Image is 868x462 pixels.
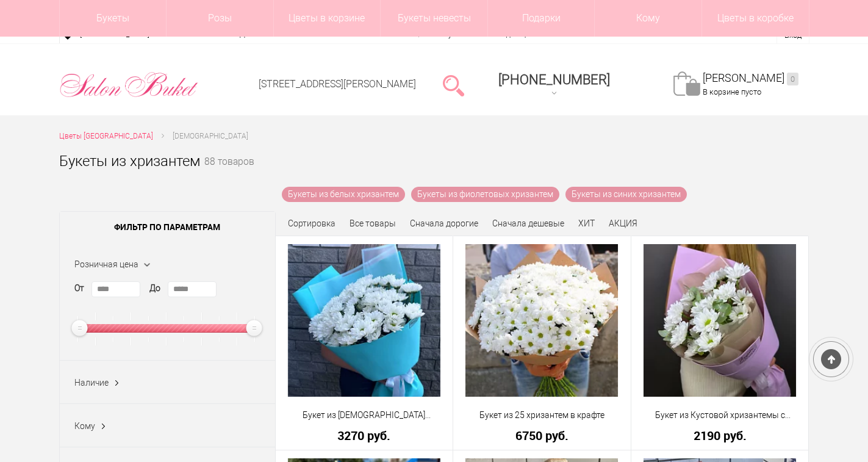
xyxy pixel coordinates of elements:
img: Цветы Нижний Новгород [59,69,199,101]
span: Фильтр по параметрам [60,212,275,242]
img: Букет из Кустовой хризантемы с Зеленью [644,244,796,397]
ins: 0 [787,73,798,85]
img: Букет из хризантем кустовых [288,244,440,397]
span: Цветы [GEOGRAPHIC_DATA] [59,132,153,140]
a: Все товары [350,218,396,228]
a: Сначала дешевые [492,218,564,228]
a: Букет из Кустовой хризантемы с [PERSON_NAME] [639,409,801,422]
label: До [149,282,160,295]
a: ХИТ [578,218,595,228]
span: Наличие [74,378,109,388]
a: [PERSON_NAME] [703,71,798,85]
a: Букеты из синих хризантем [565,187,687,202]
small: 88 товаров [204,157,254,187]
a: [PHONE_NUMBER] [491,68,617,103]
a: 6750 руб. [461,429,623,442]
span: Сортировка [288,218,335,228]
a: АКЦИЯ [609,218,637,228]
a: 3270 руб. [284,429,445,442]
span: В корзине пусто [703,87,761,96]
a: Цветы [GEOGRAPHIC_DATA] [59,130,153,143]
h1: Букеты из хризантем [59,150,201,172]
span: [PHONE_NUMBER] [498,72,610,87]
a: Букет из [DEMOGRAPHIC_DATA] кустовых [284,409,445,422]
img: Букет из 25 хризантем в крафте [465,244,618,397]
span: Розничная цена [74,259,138,269]
a: [STREET_ADDRESS][PERSON_NAME] [259,78,416,90]
a: Букеты из фиолетовых хризантем [411,187,559,202]
a: 2190 руб. [639,429,801,442]
a: Сначала дорогие [410,218,478,228]
span: Кому [74,421,95,431]
span: [DEMOGRAPHIC_DATA] [173,132,248,140]
a: Букет из 25 хризантем в крафте [461,409,623,422]
label: От [74,282,84,295]
a: Букеты из белых хризантем [282,187,405,202]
